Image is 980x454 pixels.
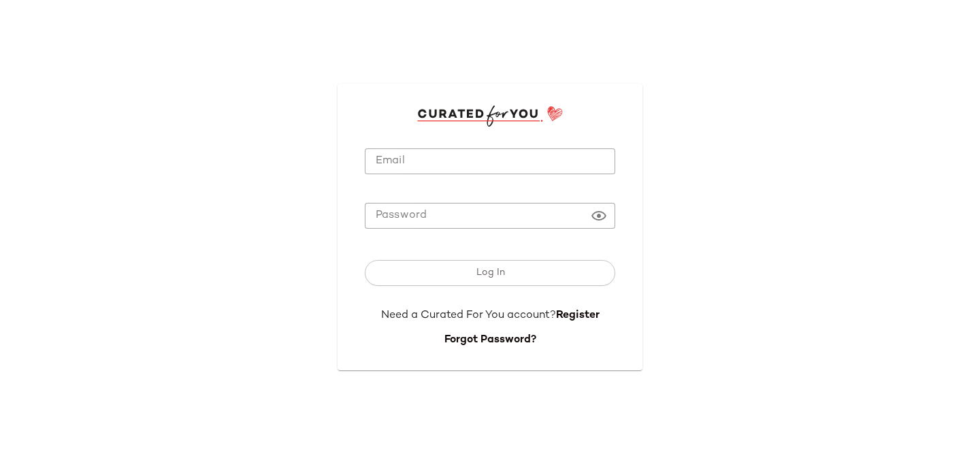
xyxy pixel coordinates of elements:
[556,310,600,321] a: Register
[381,310,556,321] span: Need a Curated For You account?
[444,334,536,346] a: Forgot Password?
[475,267,504,278] span: Log In
[417,106,563,126] img: cfy_login_logo.DGdB1djN.svg
[365,260,615,286] button: Log In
